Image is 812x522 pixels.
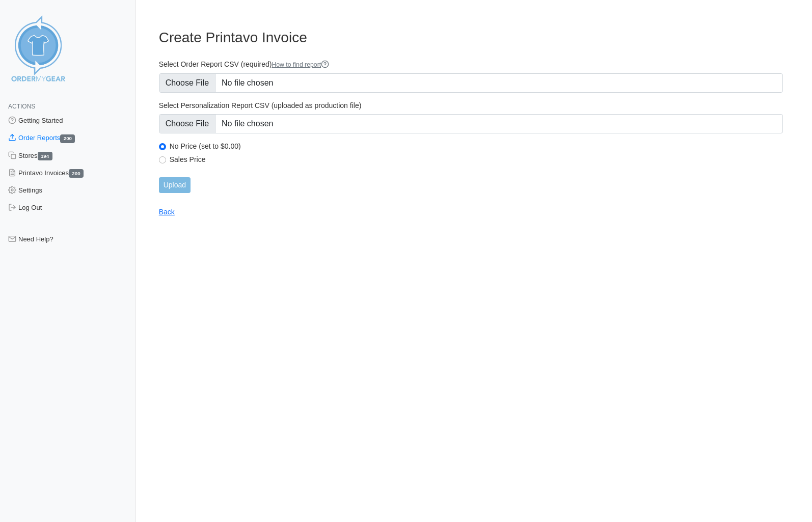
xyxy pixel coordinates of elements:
[272,61,329,68] a: How to find report
[8,103,35,110] span: Actions
[159,29,783,46] h3: Create Printavo Invoice
[159,208,175,216] a: Back
[159,60,783,69] label: Select Order Report CSV (required)
[159,101,783,110] label: Select Personalization Report CSV (uploaded as production file)
[38,152,52,160] span: 194
[170,155,783,164] label: Sales Price
[159,177,191,193] input: Upload
[60,134,75,143] span: 200
[69,169,84,178] span: 200
[170,142,783,151] label: No Price (set to $0.00)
